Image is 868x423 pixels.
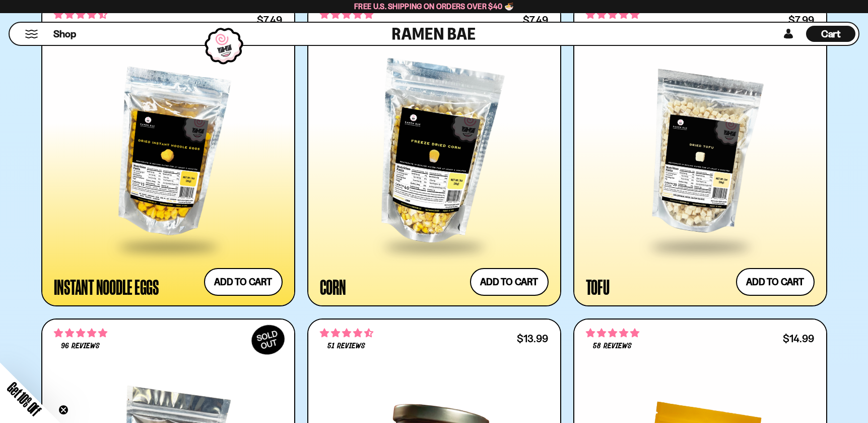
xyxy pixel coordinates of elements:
a: Cart [806,23,855,45]
span: 4.90 stars [54,327,107,340]
span: Get 10% Off [5,379,44,418]
span: Cart [821,28,841,40]
a: Shop [53,26,76,42]
span: Shop [53,27,76,41]
div: SOLD OUT [246,320,290,360]
div: $13.99 [517,334,548,343]
span: 4.83 stars [586,327,639,340]
button: Add to cart [470,268,549,296]
span: 96 reviews [61,342,99,350]
div: Corn [320,278,346,296]
span: 4.71 stars [320,327,373,340]
span: 51 reviews [327,342,365,350]
div: Tofu [586,278,610,296]
button: Close teaser [58,405,69,415]
span: 58 reviews [593,342,631,350]
div: $14.99 [783,334,814,343]
button: Mobile Menu Trigger [25,30,38,38]
span: Free U.S. Shipping on Orders over $40 🍜 [354,2,514,11]
button: Add to cart [204,268,283,296]
div: Instant Noodle Eggs [54,278,159,296]
button: Add to cart [736,268,815,296]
